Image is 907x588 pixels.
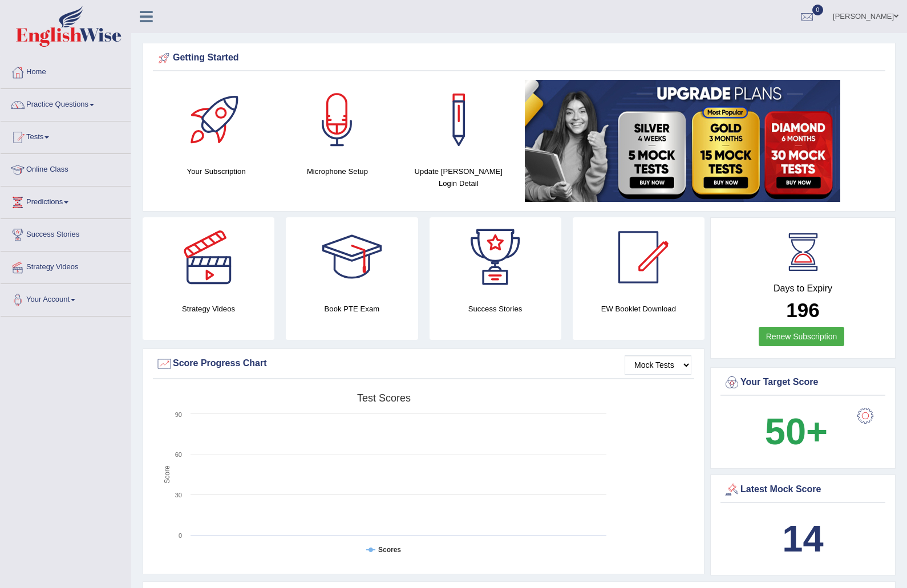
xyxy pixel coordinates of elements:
[812,5,824,15] span: 0
[1,252,131,280] a: Strategy Videos
[1,284,131,313] a: Your Account
[573,303,704,315] h4: EW Booklet Download
[786,299,819,321] b: 196
[156,50,882,67] div: Getting Started
[1,121,131,150] a: Tests
[765,411,828,452] b: 50+
[1,219,131,248] a: Success Stories
[179,532,182,539] text: 0
[175,451,182,458] text: 60
[175,492,182,498] text: 30
[143,303,274,315] h4: Strategy Videos
[430,303,561,315] h4: Success Stories
[759,327,845,346] a: Renew Subscription
[1,154,131,183] a: Online Class
[723,481,882,498] div: Latest Mock Score
[156,355,691,372] div: Score Progress Chart
[357,392,411,404] tspan: Test scores
[782,518,823,559] b: 14
[175,411,182,418] text: 90
[723,283,882,294] h4: Days to Expiry
[286,303,418,315] h4: Book PTE Exam
[525,80,840,202] img: small5.jpg
[1,56,131,85] a: Home
[163,465,171,484] tspan: Score
[404,165,513,189] h4: Update [PERSON_NAME] Login Detail
[1,89,131,117] a: Practice Questions
[282,165,392,177] h4: Microphone Setup
[723,374,882,391] div: Your Target Score
[378,546,401,554] tspan: Scores
[161,165,271,177] h4: Your Subscription
[1,186,131,215] a: Predictions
